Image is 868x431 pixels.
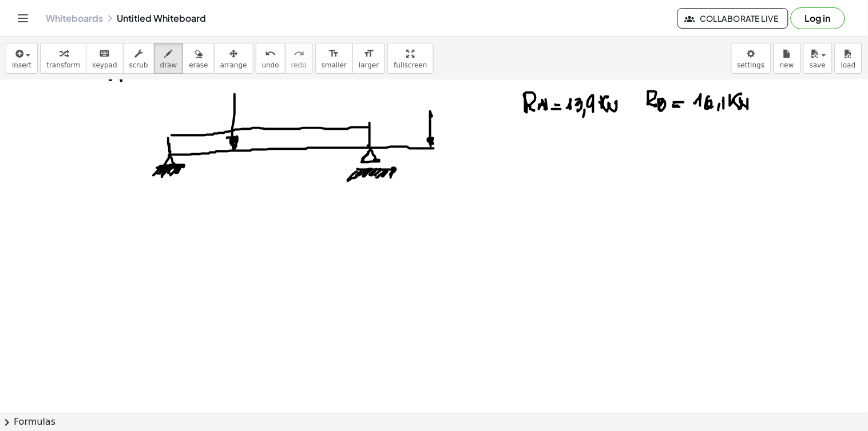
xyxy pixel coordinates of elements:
button: scrub [123,43,154,74]
button: load [835,43,862,74]
button: new [774,43,801,74]
span: redo [291,61,307,69]
span: insert [12,61,31,69]
span: larger [359,61,379,69]
span: Collaborate Live [687,13,779,23]
span: settings [738,61,765,69]
button: undoundo [256,43,286,74]
button: erase [183,43,214,74]
span: draw [160,61,177,69]
span: undo [262,61,279,69]
button: Log in [791,7,845,29]
button: Toggle navigation [14,9,32,27]
span: transform [46,61,80,69]
button: format_sizesmaller [315,43,353,74]
button: fullscreen [387,43,433,74]
span: smaller [322,61,347,69]
span: load [841,61,856,69]
span: arrange [220,61,247,69]
button: transform [40,43,86,74]
span: save [810,61,826,69]
button: format_sizelarger [352,43,385,74]
button: insert [6,43,38,74]
span: keypad [92,61,117,69]
span: new [780,61,794,69]
i: format_size [363,47,374,61]
i: undo [265,47,276,61]
button: settings [731,43,771,74]
span: fullscreen [394,61,427,69]
i: redo [294,47,304,61]
i: keyboard [99,47,110,61]
button: Collaborate Live [677,8,788,29]
a: Whiteboards [46,13,103,24]
button: draw [154,43,184,74]
span: erase [189,61,208,69]
button: arrange [214,43,253,74]
span: scrub [129,61,148,69]
button: keyboardkeypad [86,43,124,74]
button: redoredo [285,43,313,74]
i: format_size [328,47,339,61]
button: save [803,43,833,74]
